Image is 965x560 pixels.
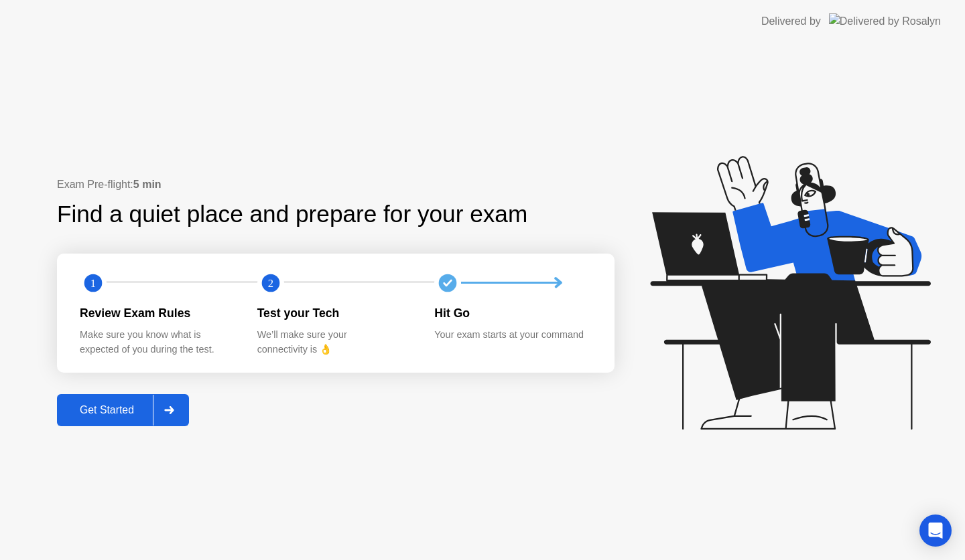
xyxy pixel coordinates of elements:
div: Delivered by [761,13,821,29]
b: 5 min [133,179,162,190]
div: Hit Go [434,304,590,322]
div: Find a quiet place and prepare for your exam [57,197,529,232]
div: Open Intercom Messenger [919,515,952,547]
img: Delivered by Rosalyn [829,13,941,29]
div: We’ll make sure your connectivity is 👌 [257,328,413,357]
text: 2 [268,276,273,289]
div: Your exam starts at your command [434,328,590,343]
text: 1 [90,276,96,289]
div: Review Exam Rules [80,304,236,322]
button: Get Started [57,394,189,426]
div: Test your Tech [257,304,413,322]
div: Exam Pre-flight: [57,177,615,193]
div: Make sure you know what is expected of you during the test. [80,328,236,357]
div: Get Started [61,404,153,416]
